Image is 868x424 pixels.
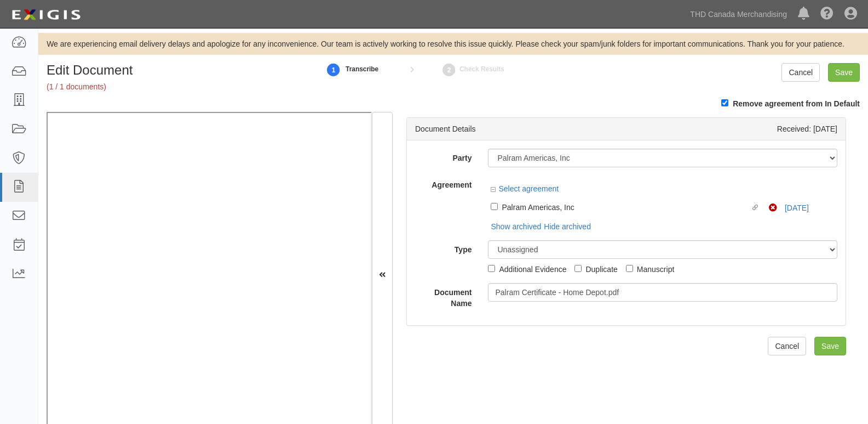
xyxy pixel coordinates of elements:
[38,38,868,49] div: We are experiencing email delivery delays and apologize for any inconvenience. Our team is active...
[491,184,559,193] a: Select agreement
[585,263,617,275] div: Duplicate
[47,83,307,91] h5: (1 / 1 documents)
[407,176,480,190] label: Agreement
[828,63,860,82] input: Save
[781,63,820,82] a: Cancel
[47,63,307,77] h1: Edit Document
[407,240,480,255] label: Type
[785,203,809,212] a: [DATE]
[325,64,342,77] strong: 1
[626,265,633,272] input: Manuscript
[415,123,476,134] div: Document Details
[499,263,566,275] div: Additional Evidence
[441,64,457,77] strong: 2
[777,123,837,134] div: Received: [DATE]
[574,265,582,272] input: Duplicate
[768,337,806,355] a: Cancel
[488,222,541,231] a: Show arhived
[502,201,750,213] div: Palram Americas, Inc
[407,149,480,163] label: Party
[541,222,591,231] a: Hide arhived
[346,65,378,73] small: Transcribe
[491,203,498,210] input: Palram Americas, Inc
[441,58,457,81] a: Check Results
[752,205,762,211] i: Linked agreement
[721,99,728,106] input: Remove agreement from In Default
[685,3,792,25] a: THD Canada Merchandising
[769,204,783,212] i: Non-Compliant
[325,58,342,81] a: 1
[407,283,480,309] label: Document Name
[637,263,674,275] div: Manuscript
[488,265,495,272] input: Additional Evidence
[820,8,833,21] i: Help Center - Complianz
[8,5,84,25] img: logo-5460c22ac91f19d4615b14bd174203de0afe785f0fc80cf4dbbc73dc1793850b.png
[459,65,504,73] small: Check Results
[733,98,860,109] div: Remove agreement from In Default
[814,337,846,355] input: Save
